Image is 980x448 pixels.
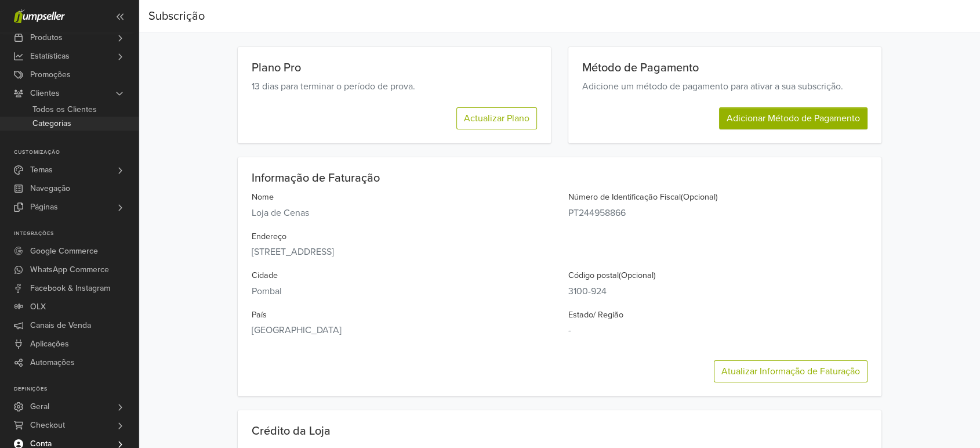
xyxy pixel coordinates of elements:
p: 13 dias para terminar o período de prova. [252,80,537,93]
button: Adicionar Método de Pagamento [719,107,868,129]
div: Método de Pagamento [582,61,868,75]
label: Estado / Região [568,309,623,321]
span: Checkout [30,416,65,435]
button: Atualizar Informação de Faturação [714,360,868,382]
label: Cidade [252,269,278,282]
a: Actualizar Plano [456,110,537,121]
span: Categorias [32,117,71,131]
div: Pombal [252,284,551,298]
label: Número de Identificação Fiscal ( Opcional ) [568,191,718,204]
p: Adicione um método de pagamento para ativar a sua subscrição. [582,80,868,93]
p: Customização [14,149,139,156]
span: Canais de Venda [30,316,91,335]
div: [GEOGRAPHIC_DATA] [252,323,551,337]
p: Definições [14,386,139,393]
div: [STREET_ADDRESS] [252,245,868,259]
span: Promoções [30,66,71,84]
label: País [252,309,267,321]
label: Código postal ( Opcional ) [568,269,656,282]
span: OLX [30,298,46,316]
div: Loja de Cenas [252,206,551,220]
span: WhatsApp Commerce [30,261,109,279]
div: Subscrição [148,5,205,28]
span: Todos os Clientes [32,103,97,117]
h5: Crédito da Loja [252,424,560,438]
div: - [568,323,868,337]
div: Plano Pro [252,61,537,75]
span: Páginas [30,198,58,216]
div: Informação de Faturação [252,171,868,185]
p: Integrações [14,230,139,237]
span: Produtos [30,28,63,47]
span: Automações [30,353,75,372]
span: Facebook & Instagram [30,279,110,298]
a: Adicionar Método de Pagamento [719,110,868,121]
div: 3100-924 [568,284,868,298]
span: Navegação [30,179,70,198]
span: Google Commerce [30,242,98,261]
label: Nome [252,191,274,204]
button: Actualizar Plano [456,107,537,129]
label: Endereço [252,230,286,243]
span: Aplicações [30,335,69,353]
span: Estatísticas [30,47,70,66]
div: PT244958866 [568,206,868,220]
span: Clientes [30,84,60,103]
span: Temas [30,161,53,179]
span: Geral [30,398,49,416]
